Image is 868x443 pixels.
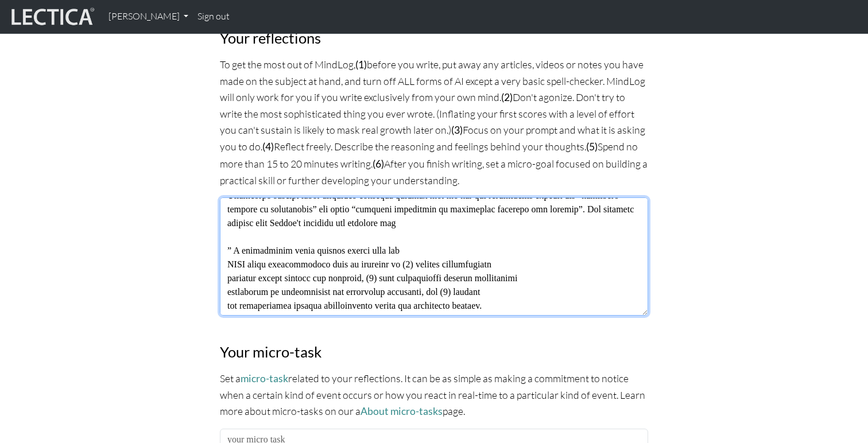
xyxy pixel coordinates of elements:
strong: (4) [262,141,274,153]
strong: (6) [373,158,384,170]
strong: (3) [451,124,463,136]
strong: (1) [355,59,367,71]
p: To get the most out of MindLog, before you write, put away any articles, videos or notes you have... [220,56,648,188]
a: Sign out [193,5,234,29]
h3: Your reflections [220,29,648,47]
a: [PERSON_NAME] [104,5,193,29]
a: micro-task [241,372,288,384]
h3: Your micro-task [220,343,648,361]
strong: (2) [501,91,513,103]
strong: (5) [586,141,598,153]
a: About micro-tasks [361,405,443,417]
p: Set a related to your reflections. It can be as simple as making a commitment to notice when a ce... [220,370,648,419]
img: lecticalive [9,6,95,28]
